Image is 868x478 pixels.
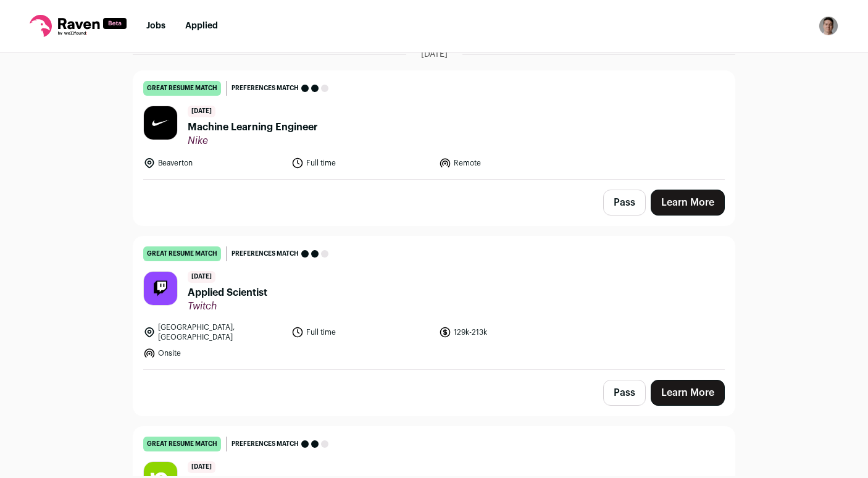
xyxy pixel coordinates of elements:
li: 129k-213k [439,322,580,342]
li: Full time [291,322,432,342]
span: [DATE] [188,106,215,117]
a: great resume match Preferences match [DATE] Machine Learning Engineer Nike Beaverton Full time Re... [133,71,735,179]
li: Full time [291,157,432,169]
li: Beaverton [143,157,284,169]
li: [GEOGRAPHIC_DATA], [GEOGRAPHIC_DATA] [143,322,284,342]
span: [DATE] [188,271,215,283]
a: Learn More [651,190,725,216]
button: Pass [603,190,646,216]
a: great resume match Preferences match [DATE] Applied Scientist Twitch [GEOGRAPHIC_DATA], [GEOGRAPH... [133,237,735,369]
img: 69ee5be0295c489b79fa84311aa835448c5fba69f8b725d434ec2fae0e22c103.jpg [144,272,177,305]
a: Applied [185,22,218,30]
div: great resume match [143,246,221,261]
span: Nike [188,135,318,147]
img: 12239290-medium_jpg [819,16,838,36]
a: Jobs [146,22,165,30]
span: Applied Scientist [188,285,267,300]
button: Pass [603,380,646,406]
li: Onsite [143,347,284,359]
button: Open dropdown [819,16,838,36]
span: Twitch [188,300,267,312]
img: 9d6fe70ca9701736ed1b18a028b1835b3faa2649e11ef5186fa3c33c19433375.jpg [144,106,177,140]
li: Remote [439,157,580,169]
span: [DATE] [421,48,448,61]
span: Preferences match [232,438,299,450]
span: [DATE] [188,461,215,473]
a: Learn More [651,380,725,406]
div: great resume match [143,81,221,96]
span: Preferences match [232,248,299,260]
span: Machine Learning Engineer [188,120,318,135]
span: Preferences match [232,82,299,94]
div: great resume match [143,437,221,451]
